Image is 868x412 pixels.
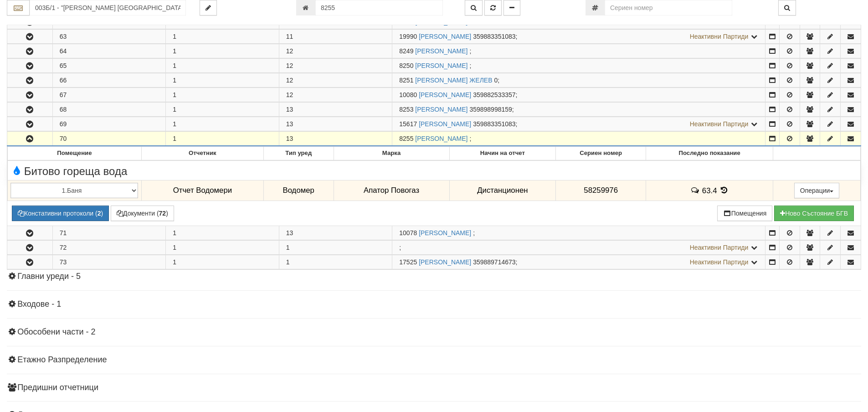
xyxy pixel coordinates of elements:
[473,91,515,98] span: 359882533357
[399,47,413,55] span: Партида №
[52,73,166,88] td: 66
[334,147,449,160] th: Марка
[392,255,765,269] td: ;
[286,135,293,142] span: 13
[263,180,334,201] td: Водомер
[717,206,773,221] button: Помещения
[473,120,515,128] span: 359883351083
[774,206,854,221] button: Новo Състояние БГВ
[334,180,449,201] td: Апатор Повогаз
[415,77,492,84] a: [PERSON_NAME] ЖЕЛЕВ
[399,120,417,128] span: Партида №
[399,91,417,98] span: Партида №
[399,77,413,84] span: Партида №
[286,91,293,98] span: 12
[392,117,765,131] td: ;
[415,106,467,113] a: [PERSON_NAME]
[719,186,729,195] span: История на показанията
[392,59,765,73] td: ;
[8,147,142,160] th: Помещение
[7,272,861,281] h4: Главни уреди - 5
[7,328,861,337] h4: Обособени части - 2
[286,33,293,40] span: 11
[399,106,413,113] span: Партида №
[286,120,293,128] span: 13
[415,135,467,142] a: [PERSON_NAME]
[286,244,290,251] span: 1
[166,117,279,131] td: 1
[690,244,749,251] span: Неактивни Партиди
[415,47,467,55] a: [PERSON_NAME]
[166,241,279,255] td: 1
[7,300,861,309] h4: Входове - 1
[52,117,166,131] td: 69
[52,103,166,117] td: 68
[52,255,166,269] td: 73
[392,226,765,240] td: ;
[286,77,293,84] span: 12
[392,241,765,255] td: ;
[392,73,765,88] td: ;
[419,120,471,128] a: [PERSON_NAME]
[286,258,290,266] span: 1
[141,147,263,160] th: Отчетник
[392,88,765,102] td: ;
[173,186,232,195] span: Отчет Водомери
[111,206,174,221] button: Документи (72)
[794,183,840,198] button: Операции
[690,258,749,266] span: Неактивни Партиди
[702,186,717,195] span: 63.4
[584,186,618,195] span: 58259976
[52,226,166,240] td: 71
[399,258,417,266] span: Партида №
[166,73,279,88] td: 1
[392,103,765,117] td: ;
[52,88,166,102] td: 67
[7,355,861,365] h4: Етажно Разпределение
[399,229,417,237] span: Партида №
[166,30,279,44] td: 1
[469,106,512,113] span: 359898998159
[473,258,515,266] span: 359889714673
[52,132,166,146] td: 70
[419,33,471,40] a: [PERSON_NAME]
[392,132,765,146] td: ;
[399,135,413,142] span: Партида №
[286,229,293,237] span: 13
[690,120,749,128] span: Неактивни Партиди
[166,44,279,58] td: 1
[690,186,702,195] span: История на забележките
[419,229,471,237] a: [PERSON_NAME]
[286,106,293,113] span: 13
[286,47,293,55] span: 12
[419,258,471,266] a: [PERSON_NAME]
[399,33,417,40] span: Партида №
[473,33,515,40] span: 359883351083
[52,44,166,58] td: 64
[166,132,279,146] td: 1
[166,103,279,117] td: 1
[690,33,749,40] span: Неактивни Партиди
[646,147,773,160] th: Последно показание
[449,180,556,201] td: Дистанционен
[392,30,765,44] td: ;
[419,91,471,98] a: [PERSON_NAME]
[392,44,765,58] td: ;
[556,147,646,160] th: Сериен номер
[449,147,556,160] th: Начин на отчет
[7,383,861,392] h4: Предишни отчетници
[263,147,334,160] th: Тип уред
[52,241,166,255] td: 72
[166,226,279,240] td: 1
[286,62,293,69] span: 12
[494,77,498,84] span: 0
[52,30,166,44] td: 63
[166,59,279,73] td: 1
[52,59,166,73] td: 65
[98,210,101,217] b: 2
[166,88,279,102] td: 1
[12,206,109,221] button: Констативни протоколи (2)
[159,210,166,217] b: 72
[166,255,279,269] td: 1
[399,62,413,69] span: Партида №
